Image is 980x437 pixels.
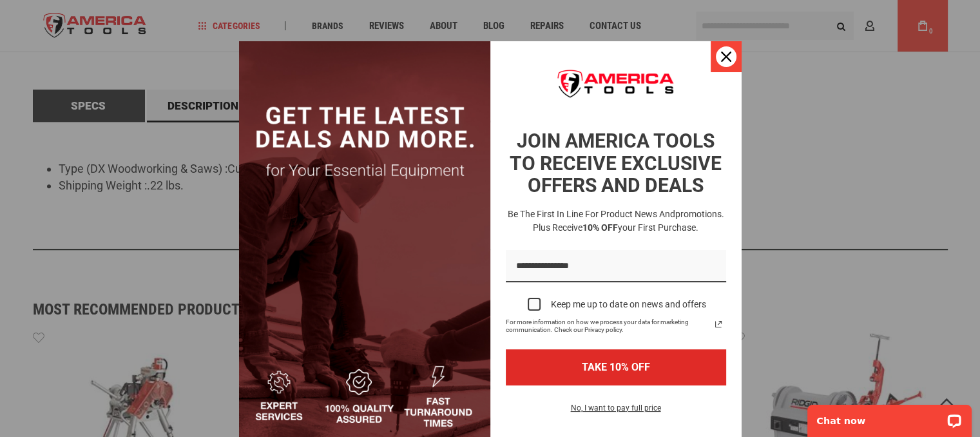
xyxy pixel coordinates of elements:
a: Read our Privacy Policy [711,316,726,332]
svg: link icon [711,316,726,332]
iframe: LiveChat chat widget [799,396,980,437]
input: Email field [506,250,726,283]
button: TAKE 10% OFF [506,349,726,385]
strong: 10% OFF [582,222,618,233]
svg: close icon [721,52,731,62]
span: promotions. Plus receive your first purchase. [533,209,724,233]
button: Close [711,41,742,72]
span: For more information on how we process your data for marketing communication. Check our Privacy p... [506,318,711,334]
div: Keep me up to date on news and offers [551,299,706,310]
button: No, I want to pay full price [561,401,671,423]
h3: Be the first in line for product news and [503,208,729,235]
strong: JOIN AMERICA TOOLS TO RECEIVE EXCLUSIVE OFFERS AND DEALS [510,130,722,197]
